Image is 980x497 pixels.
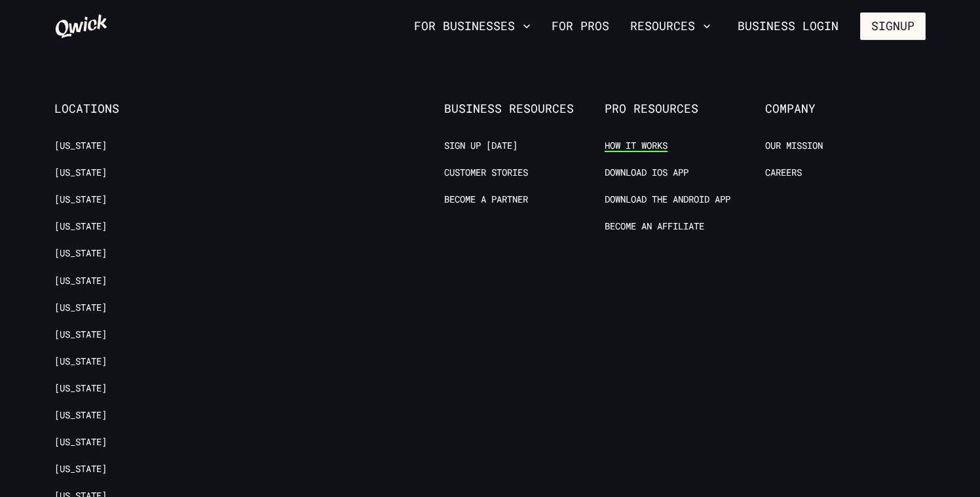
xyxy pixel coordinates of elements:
[54,436,107,448] a: [US_STATE]
[54,355,107,368] a: [US_STATE]
[54,328,107,341] a: [US_STATE]
[54,409,107,422] a: [US_STATE]
[444,102,605,116] span: Business Resources
[54,220,107,233] a: [US_STATE]
[54,302,107,314] a: [US_STATE]
[605,193,730,206] a: Download the Android App
[54,463,107,475] a: [US_STATE]
[605,102,765,116] span: Pro Resources
[54,247,107,260] a: [US_STATE]
[54,193,107,206] a: [US_STATE]
[54,102,215,116] span: Locations
[765,167,802,179] a: Careers
[444,193,528,206] a: Become a Partner
[54,275,107,287] a: [US_STATE]
[625,15,716,37] button: Resources
[409,15,536,37] button: For Businesses
[444,167,528,179] a: Customer stories
[726,12,850,40] a: Business Login
[444,140,518,152] a: Sign up [DATE]
[54,167,107,179] a: [US_STATE]
[605,220,704,233] a: Become an Affiliate
[54,382,107,395] a: [US_STATE]
[765,102,926,116] span: Company
[54,140,107,152] a: [US_STATE]
[765,140,823,152] a: Our Mission
[546,15,614,37] a: For Pros
[860,12,926,40] button: Signup
[605,140,668,152] a: How it Works
[605,167,688,179] a: Download IOS App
